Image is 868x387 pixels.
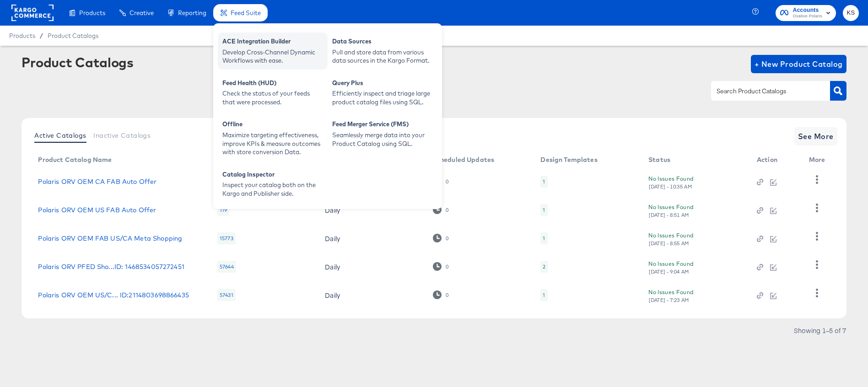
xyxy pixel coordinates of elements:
a: Polaris ORV OEM US/C... ID:2114803698866435 [38,291,189,299]
span: Inactive Catalogs [93,132,151,139]
div: 57431 [217,289,236,301]
span: / [35,32,48,39]
button: See More [794,127,837,145]
div: 1 [543,291,545,299]
div: 0 [445,207,449,213]
span: Products [79,9,105,16]
span: KS [846,8,855,18]
div: 1 [540,289,547,301]
button: + New Product Catalog [751,55,846,73]
div: 1 [543,178,545,185]
th: Action [749,153,802,167]
div: 1 [543,206,545,214]
span: Ovative Polaris [793,13,822,20]
div: 0 [433,290,449,299]
div: 119 [217,204,229,216]
div: 0 [433,262,449,271]
td: Daily [318,253,425,281]
td: Daily [318,196,425,224]
div: 2 [540,261,548,273]
div: 0 [433,205,449,214]
a: Polaris ORV OEM FAB US/CA Meta Shopping [38,235,182,242]
div: 0 [445,178,449,185]
button: AccountsOvative Polaris [776,5,836,21]
a: Polaris ORV OEM CA FAB Auto Offer [38,178,156,185]
div: 15773 [217,232,236,244]
button: KS [843,5,859,21]
div: 0 [433,234,449,242]
div: 1 [543,235,545,242]
span: Accounts [793,5,822,15]
a: Polaris ORV PFED Sho...ID: 1468534057272451 [38,263,184,270]
span: Feed Suite [231,9,261,16]
div: 1 [540,176,547,188]
div: 2 [543,263,545,270]
div: 0 [445,292,449,298]
div: Design Templates [540,156,597,163]
span: Active Catalogs [34,132,86,139]
div: Scheduled Updates [433,156,495,163]
span: Reporting [178,9,206,16]
div: 1 [540,204,547,216]
th: More [802,153,836,167]
th: Status [641,153,749,167]
div: 1 [540,232,547,244]
span: Creative [129,9,154,16]
input: Search Product Catalogs [715,86,812,97]
a: Product Catalogs [48,32,98,39]
div: Product Catalog Name [38,156,112,163]
span: Products [9,32,35,39]
span: + New Product Catalog [755,58,843,70]
div: Product Catalogs [22,55,133,70]
div: 0 [445,235,449,242]
div: 57644 [217,261,236,273]
span: See More [798,130,834,143]
div: Showing 1–5 of 7 [793,327,846,333]
div: 0 [445,263,449,270]
a: Polaris ORV OEM US FAB Auto Offer [38,206,156,214]
td: Daily [318,224,425,253]
td: Daily [318,281,425,309]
